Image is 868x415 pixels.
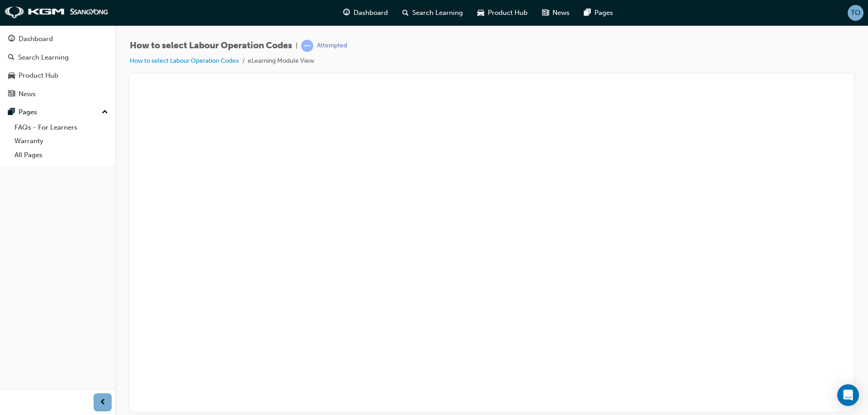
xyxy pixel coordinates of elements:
span: Search Learning [412,8,463,18]
span: | [296,41,297,51]
div: Product Hub [19,70,58,81]
button: Pages [4,104,112,121]
a: Dashboard [4,31,112,47]
span: TO [851,8,860,18]
div: Attempted [317,42,347,50]
span: guage-icon [8,35,15,43]
span: Dashboard [354,8,388,18]
a: All Pages [11,148,112,162]
a: guage-iconDashboard [336,4,395,22]
span: News [552,8,570,18]
span: How to select Labour Operation Codes [130,41,292,51]
span: pages-icon [8,108,15,117]
span: prev-icon [99,397,106,408]
span: search-icon [8,54,14,62]
span: news-icon [542,7,549,19]
div: Open Intercom Messenger [837,384,859,406]
a: search-iconSearch Learning [395,4,470,22]
a: car-iconProduct Hub [470,4,535,22]
div: News [19,89,36,99]
span: guage-icon [343,7,350,19]
span: learningRecordVerb_ATTEMPT-icon [301,40,313,52]
button: TO [848,5,863,21]
span: up-icon [102,107,108,118]
img: kgm [5,6,108,19]
a: Warranty [11,134,112,148]
span: pages-icon [584,7,591,19]
div: Search Learning [18,52,69,63]
a: Search Learning [4,49,112,66]
button: DashboardSearch LearningProduct HubNews [4,29,112,104]
span: search-icon [402,7,409,19]
div: Pages [19,107,37,117]
span: car-icon [477,7,484,19]
a: News [4,86,112,103]
li: eLearning Module View [248,56,314,66]
a: pages-iconPages [577,4,620,22]
a: FAQs - For Learners [11,121,112,135]
a: How to select Labour Operation Codes [130,57,239,65]
span: Product Hub [488,8,528,18]
span: Pages [594,8,613,18]
div: Dashboard [19,34,53,44]
a: Product Hub [4,67,112,84]
span: news-icon [8,90,15,98]
a: news-iconNews [535,4,577,22]
span: car-icon [8,72,15,80]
